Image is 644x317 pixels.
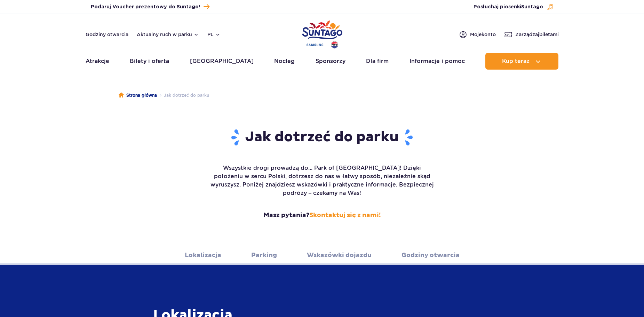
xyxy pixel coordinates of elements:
[474,3,554,10] button: Posłuchaj piosenkiSuntago
[190,53,254,70] a: [GEOGRAPHIC_DATA]
[459,30,496,39] a: Mojekonto
[515,31,559,38] span: Zarządzaj biletami
[474,3,543,10] span: Posłuchaj piosenki
[130,53,169,70] a: Bilety i oferta
[401,246,460,265] a: Godziny otwarcia
[86,53,109,70] a: Atrakcje
[302,17,342,49] a: Park of Poland
[309,211,381,219] a: Skontaktuj się z nami!
[274,53,295,70] a: Nocleg
[157,92,209,99] li: Jak dotrzeć do parku
[410,53,465,70] a: Informacje i pomoc
[502,58,530,64] span: Kup teraz
[86,31,128,38] a: Godziny otwarcia
[209,128,435,146] h1: Jak dotrzeć do parku
[485,53,558,70] button: Kup teraz
[470,31,496,38] span: Moje konto
[91,3,200,10] span: Podaruj Voucher prezentowy do Suntago!
[91,2,209,11] a: Podaruj Voucher prezentowy do Suntago!
[316,53,345,70] a: Sponsorzy
[504,30,559,39] a: Zarządzajbiletami
[137,32,199,37] button: Aktualny ruch w parku
[207,31,221,38] button: pl
[119,92,157,99] a: Strona główna
[521,5,543,9] span: Suntago
[251,246,277,265] a: Parking
[366,53,389,70] a: Dla firm
[185,246,221,265] a: Lokalizacja
[209,164,435,197] p: Wszystkie drogi prowadzą do... Park of [GEOGRAPHIC_DATA]! Dzięki położeniu w sercu Polski, dotrze...
[209,211,435,220] strong: Masz pytania?
[307,246,372,265] a: Wskazówki dojazdu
